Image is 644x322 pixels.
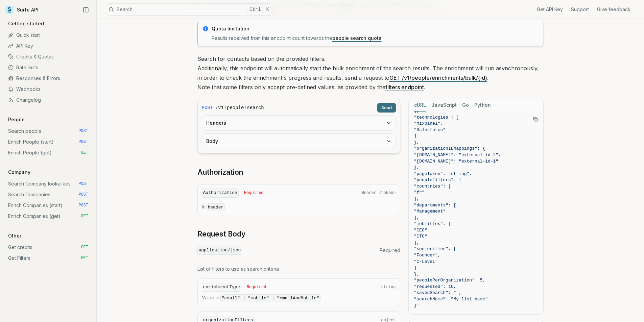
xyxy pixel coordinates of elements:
[414,246,456,251] span: "seniorities": [
[5,211,91,222] a: Enrich Companies (get) GET
[5,20,47,27] p: Getting started
[5,126,91,137] a: Search people POST
[197,54,544,92] p: Search for contacts based on the provided filters. Additionally, this endpoint will automatically...
[224,104,226,111] span: /
[5,242,91,253] a: Get credits GET
[385,84,424,91] a: filters endpoint
[414,259,438,264] span: "C-Level"
[5,62,91,73] a: Rate limits
[5,51,91,62] a: Credits & Quotas
[530,114,541,124] button: Copy Text
[202,294,396,302] span: Value in :
[220,294,321,302] code: "email" | "mobile" | "emailAndMobile"
[218,104,224,111] code: v1
[5,169,33,176] p: Company
[5,253,91,264] a: Get Filters GET
[202,134,396,149] button: Body
[414,253,440,258] span: "Founder",
[414,99,426,112] button: cURL
[414,284,456,289] span: "requested": 10,
[5,178,91,189] a: Search Company lookalikes POST
[247,6,263,13] kbd: Ctrl
[197,266,400,272] p: List of filters to use as search criteria
[202,104,213,111] span: POST
[5,84,91,95] a: Webhooks
[78,128,88,134] span: POST
[202,189,239,198] code: Authorization
[227,104,244,111] code: people
[414,215,420,220] span: ],
[462,99,469,112] button: Go
[247,284,266,290] span: Required
[81,245,88,250] span: GET
[5,147,91,158] a: Enrich People (get) GET
[264,6,271,13] kbd: K
[414,171,472,176] span: "pageToken": "string",
[414,278,485,283] span: "peoplePerOrganization": 5,
[244,190,264,196] span: Required
[247,104,264,111] code: search
[81,5,91,15] button: Collapse Sidebar
[244,104,246,111] span: /
[5,116,27,123] p: People
[381,284,396,290] span: string
[5,41,91,51] a: API Key
[414,221,451,226] span: "jobTitles": [
[474,99,491,112] button: Python
[81,255,88,261] span: GET
[414,234,427,239] span: "CTO"
[81,150,88,155] span: GET
[362,190,396,196] span: Bearer <token>
[5,232,24,239] p: Other
[414,303,420,308] span: }'
[414,127,446,132] span: "Salesforce"
[414,184,451,189] span: "countries": [
[212,25,539,32] p: Quota limitation
[207,203,225,211] code: header
[414,190,425,195] span: "fr"
[197,168,243,177] a: Authorization
[414,133,417,139] span: ]
[5,137,91,147] a: Enrich People (start) POST
[414,140,420,145] span: },
[414,272,420,277] span: },
[414,203,456,208] span: "departments": [
[414,297,488,302] span: "searchName": "My list name"
[78,203,88,208] span: POST
[537,6,563,13] a: Get API Key
[431,99,457,112] button: JavaScript
[414,228,430,233] span: "CEO",
[5,95,91,105] a: Changelog
[414,159,499,164] span: "[DOMAIN_NAME]": "external-id-1"
[202,283,241,292] code: enrichmentType
[414,196,420,201] span: ],
[597,6,630,13] a: Give feedback
[414,152,501,157] span: "[DOMAIN_NAME]": "external-id-2",
[5,30,91,41] a: Quick start
[212,35,539,42] p: Results received from this endpoint count towards the
[5,189,91,200] a: Search Companies POST
[414,146,485,151] span: "organizationIDMappings": {
[78,139,88,145] span: POST
[414,115,459,120] span: "technologies": [
[571,6,589,13] a: Support
[414,290,461,295] span: "savedSearch": "",
[332,35,382,41] a: people search quota
[414,265,417,270] span: ]
[5,73,91,84] a: Responses & Errors
[414,240,420,245] span: ],
[389,74,487,81] a: GET /v1/people/enrichments/bulk/{id}
[414,121,443,126] span: "Mixpanel",
[197,246,242,255] code: application/json
[380,247,400,254] span: Required
[197,229,245,239] a: Request Body
[414,209,446,214] span: "Management"
[216,104,217,111] span: /
[414,165,420,170] span: },
[5,200,91,211] a: Enrich Companies (start) POST
[78,181,88,187] span: POST
[78,192,88,197] span: POST
[377,103,396,113] button: Send
[414,177,461,182] span: "peopleFilters": {
[202,116,396,130] button: Headers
